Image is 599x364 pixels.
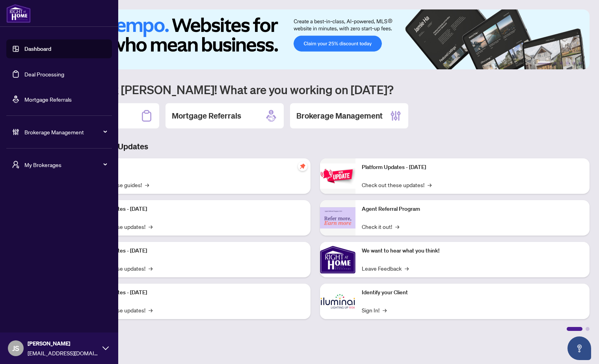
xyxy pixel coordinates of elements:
span: → [145,180,149,189]
a: Dashboard [24,45,51,52]
p: Agent Referral Program [362,205,583,214]
img: Agent Referral Program [320,207,355,229]
img: Slide 0 [41,9,590,69]
h2: Brokerage Management [296,110,383,121]
p: Platform Updates - [DATE] [83,205,304,214]
h2: Mortgage Referrals [172,110,241,121]
button: 6 [579,61,582,65]
a: Check out these updates!→ [362,180,432,189]
span: My Brokerages [24,160,106,169]
button: 2 [553,61,556,65]
p: Platform Updates - [DATE] [362,163,583,172]
span: → [149,222,153,231]
img: Platform Updates - June 23, 2025 [320,163,355,188]
p: Identify your Client [362,288,583,297]
button: 3 [560,61,563,65]
span: [EMAIL_ADDRESS][DOMAIN_NAME] [28,349,99,357]
p: Platform Updates - [DATE] [83,288,304,297]
p: Self-Help [83,163,304,172]
span: Brokerage Management [24,128,106,136]
h3: Brokerage & Industry Updates [41,141,590,152]
button: 5 [572,61,575,65]
button: 1 [538,61,550,65]
h1: Welcome back [PERSON_NAME]! What are you working on [DATE]? [41,82,590,97]
span: → [149,264,153,273]
img: We want to hear what you think! [320,242,355,277]
a: Leave Feedback→ [362,264,409,273]
button: 4 [566,61,569,65]
img: logo [6,4,31,23]
img: Identify your Client [320,284,355,319]
span: [PERSON_NAME] [28,339,99,348]
span: → [395,222,399,231]
a: Mortgage Referrals [24,96,72,103]
span: → [428,180,432,189]
span: user-switch [12,161,20,169]
span: → [405,264,409,273]
p: We want to hear what you think! [362,247,583,255]
button: Open asap [567,336,591,360]
a: Sign In!→ [362,306,387,314]
span: → [149,306,153,314]
span: pushpin [298,162,307,171]
p: Platform Updates - [DATE] [83,247,304,255]
span: JS [12,343,19,354]
span: → [383,306,387,314]
a: Deal Processing [24,71,64,78]
a: Check it out!→ [362,222,399,231]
